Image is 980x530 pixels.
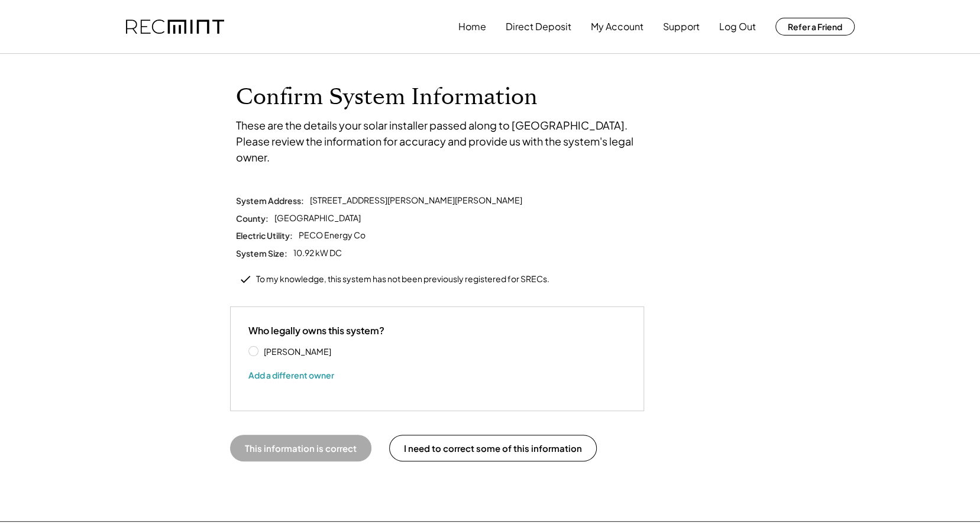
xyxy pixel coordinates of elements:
button: I need to correct some of this information [389,435,597,461]
button: Refer a Friend [775,18,855,35]
div: 10.92 kW DC [293,247,342,259]
button: Home [458,15,486,38]
div: County: [236,213,269,224]
div: [GEOGRAPHIC_DATA] [274,212,361,224]
div: System Address: [236,195,304,206]
h1: Confirm System Information [236,83,745,111]
div: PECO Energy Co [299,230,366,241]
div: Who legally owns this system? [248,325,384,337]
label: [PERSON_NAME] [260,347,367,356]
div: These are the details your solar installer passed along to [GEOGRAPHIC_DATA]. Please review the i... [236,117,650,165]
div: To my knowledge, this system has not been previously registered for SRECs. [256,273,549,285]
div: [STREET_ADDRESS][PERSON_NAME][PERSON_NAME] [310,195,522,206]
img: recmint-logotype%403x.png [126,20,224,34]
button: Add a different owner [248,366,334,384]
button: Support [663,15,700,38]
div: System Size: [236,248,287,258]
button: This information is correct [230,435,371,461]
button: My Account [591,15,643,38]
div: Electric Utility: [236,230,293,241]
button: Direct Deposit [506,15,571,38]
button: Log Out [719,15,756,38]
